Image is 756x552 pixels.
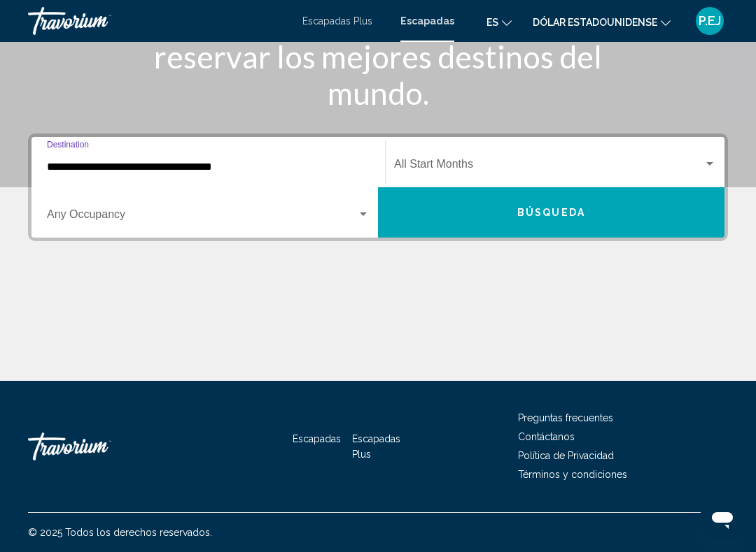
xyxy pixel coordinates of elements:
h1: [GEOGRAPHIC_DATA] a encontrar y reservar los mejores destinos del mundo. [115,2,640,111]
a: Términos y condiciones [518,469,627,480]
a: Contáctanos [518,431,575,442]
font: Dólar estadounidense [533,17,657,28]
font: es [486,17,498,28]
a: Escapadas [293,433,341,444]
iframe: Botón para iniciar la ventana de mensajería [700,496,745,541]
a: Travorium [28,426,168,467]
font: P.EJ [699,13,721,28]
button: Búsqueda [378,187,724,238]
span: Búsqueda [517,208,585,219]
div: Search widget [31,137,724,238]
button: Cambiar idioma [486,12,512,32]
a: Política de Privacidad [518,450,614,461]
a: Escapadas [400,15,454,27]
a: Travorium [28,7,288,35]
font: © 2025 Todos los derechos reservados. [28,527,212,538]
button: Cambiar moneda [533,12,671,32]
a: Preguntas frecuentes [518,412,613,423]
button: Menú de usuario [692,6,728,36]
a: Escapadas Plus [352,433,400,460]
a: Escapadas Plus [302,15,372,27]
